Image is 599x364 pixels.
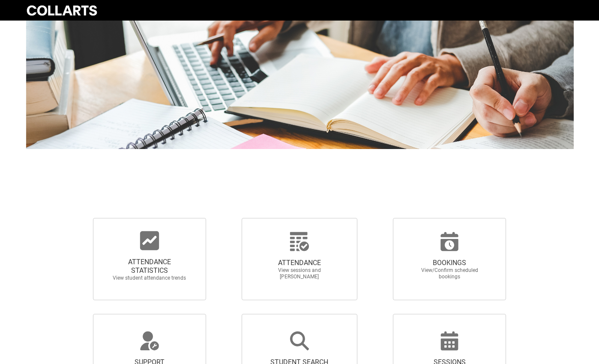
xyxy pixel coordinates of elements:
span: View/Confirm scheduled bookings [412,267,487,280]
span: BOOKINGS [412,259,487,267]
span: View sessions and [PERSON_NAME] [262,267,337,280]
span: ATTENDANCE [262,259,337,267]
span: ATTENDANCE STATISTICS [112,258,187,275]
button: User Profile [569,9,574,10]
span: View student attendance trends [112,275,187,281]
